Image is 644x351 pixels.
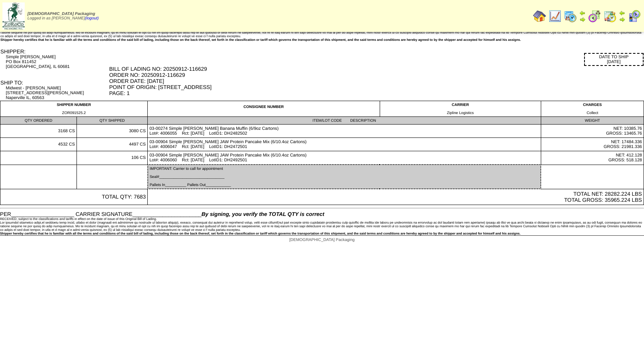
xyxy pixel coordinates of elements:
td: CARRIER [380,101,541,117]
td: CHARGES [541,101,644,117]
div: Simple [PERSON_NAME] PO Box 811452 [GEOGRAPHIC_DATA], IL 60681 [6,55,108,69]
td: NET: 10385.76 GROSS: 13465.76 [541,125,644,138]
img: calendarcustomer.gif [628,10,641,23]
div: Shipper hereby certifies that he is familiar with all the terms and conditions of the said bill o... [0,38,644,42]
span: By signing, you verify the TOTAL QTY is correct [202,211,324,217]
img: arrowright.gif [619,16,625,23]
td: 03-00274 Simple [PERSON_NAME] Banana Muffin (6/9oz Cartons) Lot#: 4006055 Rct: [DATE] LotID1: DH2... [148,125,541,138]
td: SHIPPER NUMBER [0,101,148,117]
img: calendarprod.gif [564,10,577,23]
span: [DEMOGRAPHIC_DATA] Packaging [289,238,355,242]
td: TOTAL QTY: 7683 [0,189,148,205]
div: Collect [543,111,642,115]
td: 03-00904 Simple [PERSON_NAME] JAW Protein Pancake Mix (6/10.4oz Cartons) Lot#: 4006060 Rct: [DATE... [148,151,541,165]
td: 4497 CS [77,138,148,151]
td: NET: 412.128 GROSS: 518.128 [541,151,644,165]
span: [DEMOGRAPHIC_DATA] Packaging [28,12,95,16]
td: ITEM/LOT CODE DESCRIPTION [148,117,541,125]
div: BILL OF LADING NO: 20250912-116629 ORDER NO: 20250912-116629 ORDER DATE: [DATE] POINT OF ORIGIN: ... [109,66,644,96]
div: SHIPPER: [0,49,108,55]
div: Midwest - [PERSON_NAME] [STREET_ADDRESS][PERSON_NAME] Naperville IL, 60563 [6,86,108,100]
td: 4532 CS [0,138,77,151]
div: SHIP TO: [0,80,108,86]
td: 03-00904 Simple [PERSON_NAME] JAW Protein Pancake Mix (6/10.4oz Cartons) Lot#: 4006047 Rct: [DATE... [148,138,541,151]
img: arrowright.gif [579,16,586,23]
span: Logged in as [PERSON_NAME] [28,12,99,21]
td: WEIGHT [541,117,644,125]
td: TOTAL NET: 28282.224 LBS TOTAL GROSS: 35965.224 LBS [148,189,644,205]
img: home.gif [533,10,546,23]
img: calendarblend.gif [588,10,601,23]
img: calendarinout.gif [604,10,616,23]
td: CONSIGNEE NUMBER [148,101,380,117]
img: line_graph.gif [548,10,561,23]
img: arrowleft.gif [579,10,586,16]
a: (logout) [85,16,99,21]
img: arrowleft.gif [619,10,625,16]
td: 106 CS [77,151,148,165]
td: 3080 CS [77,125,148,138]
img: zoroco-logo-small.webp [2,2,25,30]
div: DATE TO SHIP [DATE] [584,53,644,66]
td: QTY ORDERED [0,117,77,125]
div: Zipline Logistics [382,111,539,115]
td: QTY SHIPPED [77,117,148,125]
td: NET: 17484.336 GROSS: 21981.336 [541,138,644,151]
td: 3168 CS [0,125,77,138]
td: IMPORTANT: Carrier to call for appointment Seal#_______________________________ Pallets In_______... [148,165,541,189]
div: ZOR091525.2 [2,111,146,115]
